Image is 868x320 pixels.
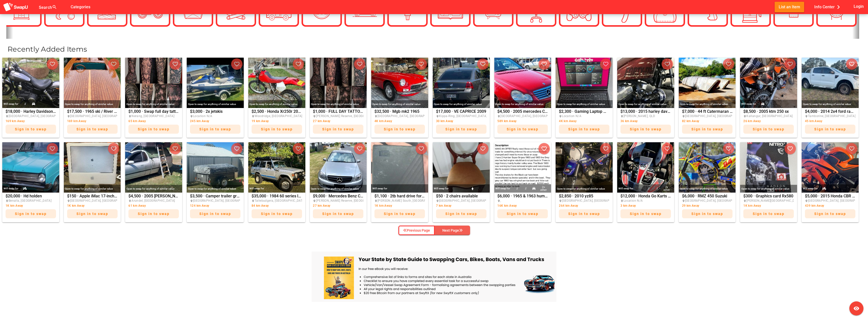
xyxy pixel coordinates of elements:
div: $300 · Graphics card Rx580 [743,194,794,221]
div: Open to swap for anything of similar value [433,100,490,108]
div: Will swap for [372,186,387,191]
img: watchaupta%40hotmail.com%2Fd33b0d86-b236-4c8b-a106-4afcc8a811e7%2F1728192072inbound15276023099552... [64,58,121,108]
i: place [6,115,9,118]
div: $4,500 · 2005 mercedes C180 Kompressor [497,110,548,136]
div: Open to swap for anything of similar value [187,100,244,108]
span: Kallangur, [GEOGRAPHIC_DATA] [746,114,793,118]
span: 7 km Away [436,204,452,207]
span: 124 km Away [190,204,209,207]
span: [GEOGRAPHIC_DATA], [GEOGRAPHIC_DATA] [562,199,625,202]
a: Open to swap for anything of similar value$2,300 · Gaming Laptop MetaboxLocation N/A4K km AwaySig... [554,58,614,138]
img: darren.nelson408%40gmail.com%2F081d7803-fb10-436f-84c0-929dfa2957df%2F1727502805360212_A14053_13_... [617,58,674,108]
span: Benalla, [GEOGRAPHIC_DATA] [9,199,51,202]
span: 264 km Away [559,204,578,207]
div: $9,000 · Mercedes Benz C200Kompressor Avantgarde 2009 [313,194,363,221]
img: f.alqas1%40gmail.com%2Fb3dfbd91-cfd8-4641-add0-edd9ebd2c600%2F17251112781000016549.jpg [740,142,797,193]
span: [GEOGRAPHIC_DATA], [GEOGRAPHIC_DATA] [70,199,133,202]
img: martin%40bonnici.com.au%2F112f25f8-089a-441a-b620-235fb9800adc%2F172760583920240903_132541.jpg [494,58,551,108]
i: chevron_right [835,3,842,11]
a: Open to swap for anything of similar value$17,000 · VE CAPRICE 2009Kippa-Ring, [GEOGRAPHIC_DATA]3... [431,58,491,138]
div: Open to swap for anything of similar value [556,185,613,193]
a: Open to swap for anything of similar value$6,000 · RMZ 450 Suzuki[GEOGRAPHIC_DATA], [GEOGRAPHIC_D... [677,142,737,222]
a: Categories [67,4,94,9]
a: Open to swap for anything of similar value$4,500 · 2005 [PERSON_NAME]Arundel, [GEOGRAPHIC_DATA]61... [124,142,183,222]
i: place [190,115,193,118]
span: Sign in to swap [199,212,231,216]
span: Location N/A [193,114,212,118]
span: Sign in to swap [15,212,47,216]
span: Sign in to swap [445,212,477,216]
span: 61 km Away [128,204,146,207]
span: Tallebudgera, [GEOGRAPHIC_DATA] [255,199,306,202]
a: Open to swap for anything of similar value$1,000 · Swap full day tattoos for cars, bikes, vans, j... [124,58,183,138]
div: $2,500 · Honda Xr250r 2003 [252,110,302,136]
div: Next Page [442,227,463,233]
img: will_sturgeon86%40hotmail.com%2F1bbb15da-3907-457f-a7aa-9bf11e0e0c5c%2F1727401981IMG_1964.jpeg [187,142,244,193]
img: angela.woodhouse1112%40gmail.com%2F79fd2597-2106-4af4-893e-f322dd9d6938%2F1728264540ED70ED94-E7C2... [2,58,59,108]
span: Sign in to swap [568,127,600,131]
a: Open to swap for anything of similar value$9,000 · Mercedes Benz C200Kompressor Avantgarde 2009[P... [309,142,368,222]
span: [GEOGRAPHIC_DATA], [GEOGRAPHIC_DATA] [9,114,71,118]
span: Sign in to swap [15,127,47,131]
span: Sign in to swap [814,212,846,216]
i: place [682,115,685,118]
span: Sign in to swap [384,212,416,216]
span: Arundel, [GEOGRAPHIC_DATA] [131,199,175,202]
a: Will swap for$18,000 · Harley Davidson Dyna Street [PERSON_NAME] 2014[GEOGRAPHIC_DATA], [GEOGRAPH... [1,58,61,138]
i: place [374,199,377,202]
div: $12,000 · Honda Go Karts x9 [620,194,671,221]
span: Sign in to swap [76,127,108,131]
span: Categories [71,3,90,11]
i: place [128,199,131,202]
span: Sign in to swap [814,127,846,131]
div: 2+ [665,187,668,188]
i: place [682,199,685,202]
span: Sign in to swap [753,127,784,131]
div: $4,500 · 2005 [PERSON_NAME] [128,194,179,221]
div: $1,000 · FULL DAY TATTOOS [313,110,363,136]
a: Open to swap for anything of similar value$32,500 · Mgb mk2 1965[GEOGRAPHIC_DATA], [GEOGRAPHIC_DA... [370,58,429,138]
a: Open to swap for anything of similar value$1,000 · FULL DAY TATTOOS[PERSON_NAME] Reserve, [GEOGRA... [309,58,368,138]
span: 3 km Away [620,204,636,207]
a: Open to swap for anything of similar value$4,000 · 2014 2x4 ford ranger 2.2LTDTamborine, [GEOGRAP... [800,58,860,138]
span: Sign in to swap [322,127,354,131]
div: Will swap for [741,101,756,107]
span: Sign in to swap [691,127,723,131]
div: Will swap for [4,186,18,191]
span: 439 km Away [805,204,824,207]
i: place [497,115,500,118]
img: mik2008%40live.com.au%2F5c662a56-789b-47ac-9d89-a590f7a3bd7b%2F1728166768inbound80145655199191589... [187,58,244,108]
a: Open to swap for anything of similar value$2,850 · 2010 yz85[GEOGRAPHIC_DATA], [GEOGRAPHIC_DATA]2... [554,142,614,222]
span: [GEOGRAPHIC_DATA], [GEOGRAPHIC_DATA] [439,199,502,202]
img: nicholas.robertson%40swapu.com.au%2Fd51dc735-6072-45a5-8aab-71a45137a6fd%2F1725499218Screenshot%2... [679,142,736,193]
span: 1K km Away [743,204,761,207]
a: Open to swap for anything of similar value$150 · Apple iMac 17-inch (2005) - White All-in-One Des... [63,142,122,222]
i: place [743,199,746,202]
div: Will swap for [803,186,818,191]
span: [PERSON_NAME] South, [GEOGRAPHIC_DATA] [377,199,443,202]
span: Sign in to swap [445,127,477,131]
span: Sign in to swap [76,212,108,216]
div: Will swap for [249,186,264,191]
span: 4K km Away [374,119,392,123]
div: Open to swap for anything of similar value [494,100,551,108]
div: $2,300 · Gaming Laptop Metabox [559,110,609,136]
i: place [436,199,439,202]
img: aSD8y5uGLpzPJLYTcYcjNu3laj1c05W5KWf0Ds+Za8uybjssssuu+yyyy677LKX2n+PWMSDJ9a87AAAAABJRU5ErkJggg== [3,3,28,12]
div: 2+ [542,187,545,188]
span: Sign in to swap [261,212,293,216]
i: place [805,199,808,202]
i: place [6,199,9,202]
div: $1,100 · 2tb hard drive for a decent Bluetooth gamepad [374,194,425,221]
img: gmuir1259%40gmail.com%2F7a7bb664-9dd1-4779-8f58-bd451030eb38%2F17274053621000004532.jpg [125,142,182,193]
div: $20,000 · Hd holden [6,194,56,221]
div: $8,500 · 2005 ktm 250 sx [743,110,794,136]
img: glue4block%40gmail.com%2F6d66c3f2-c3b1-49c4-a132-4f55caf857bb%2F17275893811000019967.jpg [556,58,613,108]
span: 26 km Away [743,119,761,123]
a: Open to swap for anything of similar value$3,000 · 2x jetskisLocation N/A245 km AwaySign in to swap [185,58,245,138]
i: place [805,115,808,118]
i: place [620,199,623,202]
span: 16K km Away [497,204,517,207]
a: Will swap for$50 · 2 chairs available[GEOGRAPHIC_DATA], [GEOGRAPHIC_DATA]7 km AwaySign in to swap [431,142,491,222]
span: [GEOGRAPHIC_DATA], [GEOGRAPHIC_DATA] [193,199,256,202]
